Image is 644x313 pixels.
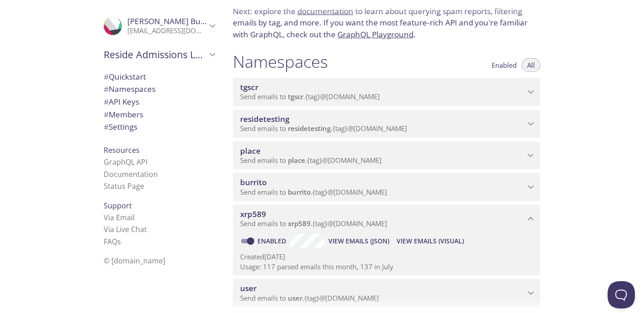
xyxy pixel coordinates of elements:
[240,293,379,303] span: Send emails to . {tag} @[DOMAIN_NAME]
[96,43,222,66] div: Reside Admissions LLC team
[328,236,389,247] span: View Emails (JSON)
[104,84,156,94] span: Namespaces
[233,78,540,106] div: tgscr namespace
[104,212,135,222] a: Via Email
[233,141,540,170] div: place namespace
[233,110,540,138] div: residetesting namespace
[240,146,261,156] span: place
[104,96,139,107] span: API Keys
[297,6,353,16] a: documentation
[96,83,222,96] div: Namespaces
[240,82,258,92] span: tgscr
[104,121,109,132] span: #
[104,145,140,155] span: Resources
[240,177,267,187] span: burrito
[104,157,147,167] a: GraphQL API
[233,279,540,307] div: user namespace
[104,48,206,61] span: Reside Admissions LLC team
[117,237,121,247] span: s
[96,71,222,83] div: Quickstart
[233,173,540,201] div: burrito namespace
[233,51,328,72] h1: Namespaces
[104,201,132,211] span: Support
[288,156,305,165] span: place
[127,16,234,26] span: [PERSON_NAME] Bukovetskiy
[522,58,540,72] button: All
[233,205,540,233] div: xrp589 namespace
[288,293,302,303] span: user
[96,108,222,121] div: Members
[240,156,382,165] span: Send emails to . {tag} @[DOMAIN_NAME]
[104,84,109,94] span: #
[256,237,290,245] a: Enabled
[486,58,522,72] button: Enabled
[240,92,380,101] span: Send emails to . {tag} @[DOMAIN_NAME]
[337,29,413,40] a: GraphQL Playground
[288,219,311,228] span: xrp589
[288,124,331,133] span: residetesting
[240,219,387,228] span: Send emails to . {tag} @[DOMAIN_NAME]
[288,187,311,197] span: burrito
[240,114,289,124] span: residetesting
[240,283,257,293] span: user
[104,71,146,82] span: Quickstart
[96,11,222,41] div: Viktor Bukovetskiy
[240,252,533,262] p: Created [DATE]
[325,234,393,248] button: View Emails (JSON)
[96,121,222,133] div: Team Settings
[96,96,222,108] div: API Keys
[104,109,109,120] span: #
[104,71,109,82] span: #
[104,109,143,120] span: Members
[393,234,468,248] button: View Emails (Visual)
[104,256,165,266] span: © [DOMAIN_NAME]
[233,5,540,40] p: Next: explore the to learn about querying spam reports, filtering emails by tag, and more. If you...
[104,96,109,107] span: #
[240,262,533,272] p: Usage: 117 parsed emails this month, 137 in July
[104,169,158,179] a: Documentation
[127,26,206,35] p: [EMAIL_ADDRESS][DOMAIN_NAME]
[608,281,635,308] iframe: Help Scout Beacon - Open
[104,224,147,234] a: Via Live Chat
[104,121,137,132] span: Settings
[104,237,121,247] a: FAQ
[240,187,387,197] span: Send emails to . {tag} @[DOMAIN_NAME]
[104,181,144,191] a: Status Page
[397,236,464,247] span: View Emails (Visual)
[240,124,407,133] span: Send emails to . {tag} @[DOMAIN_NAME]
[288,92,303,101] span: tgscr
[240,209,266,219] span: xrp589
